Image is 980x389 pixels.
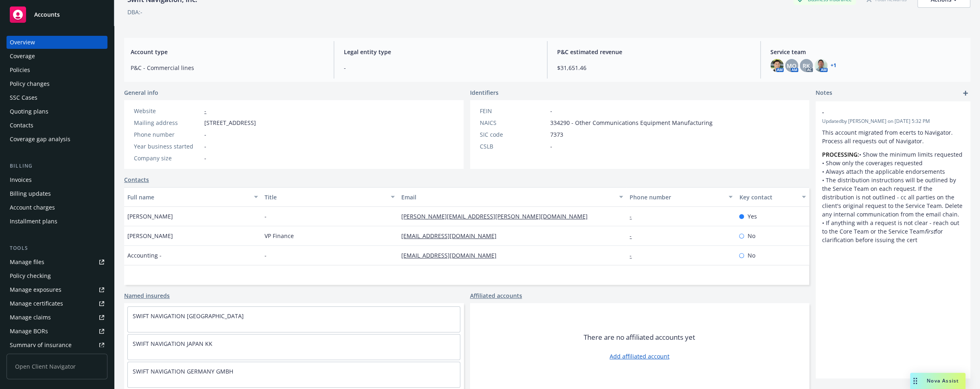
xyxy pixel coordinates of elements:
span: Updated by [PERSON_NAME] on [DATE] 5:32 PM [822,118,964,125]
a: Accounts [7,3,107,26]
a: Affiliated accounts [470,291,522,300]
div: Tools [7,244,107,252]
span: - [822,108,943,116]
span: Account type [131,48,324,56]
a: - [630,212,638,220]
span: 334290 - Other Communications Equipment Manufacturing [550,118,713,127]
div: SSC Cases [10,91,37,104]
a: Manage exposures [7,283,107,296]
span: $31,651.46 [557,63,750,72]
button: Full name [124,187,261,207]
button: Title [261,187,398,207]
span: Accounting - [127,251,162,260]
div: Installment plans [10,215,57,228]
span: Legal entity type [344,48,537,56]
div: Overview [10,36,35,49]
span: 7373 [550,130,563,139]
a: +1 [831,63,836,68]
span: No [747,232,755,240]
div: Manage certificates [10,297,63,310]
div: Manage BORs [10,325,48,338]
a: Coverage [7,50,107,63]
div: -Updatedby [PERSON_NAME] on [DATE] 5:32 PMThis account migrated from ecerts to Navigator. Process... [816,101,970,251]
span: VP Finance [265,232,294,240]
div: Policies [10,63,30,76]
span: - [204,130,206,139]
div: Key contact [739,193,797,201]
div: CSLB [480,142,547,151]
div: SIC code [480,130,547,139]
button: Key contact [736,187,809,207]
div: Account charges [10,201,55,214]
div: NAICS [480,118,547,127]
a: Coverage gap analysis [7,133,107,146]
div: Billing updates [10,187,51,200]
span: - [204,154,206,162]
div: Policy changes [10,77,50,90]
span: No [747,251,755,260]
span: - [265,212,267,221]
span: P&C estimated revenue [557,48,750,56]
div: Manage exposures [10,283,61,296]
span: P&C - Commercial lines [131,63,324,72]
a: Summary of insurance [7,339,107,352]
img: photo [770,59,783,72]
span: There are no affiliated accounts yet [584,332,695,342]
div: Coverage [10,50,35,63]
div: Website [134,107,201,115]
a: Contacts [124,175,149,184]
div: Manage files [10,256,44,269]
a: - [204,107,206,115]
a: Billing updates [7,187,107,200]
span: [PERSON_NAME] [127,212,173,221]
a: SWIFT NAVIGATION JAPAN KK [133,340,212,347]
a: - [630,251,638,259]
span: Yes [747,212,757,221]
a: Policies [7,63,107,76]
p: • Show the minimum limits requested • Show only the coverages requested • Always attach the appli... [822,150,964,244]
a: [EMAIL_ADDRESS][DOMAIN_NAME] [401,232,503,240]
a: SWIFT NAVIGATION GERMANY GMBH [133,367,233,375]
span: - [550,142,552,151]
div: Billing [7,162,107,170]
a: Account charges [7,201,107,214]
div: Phone number [630,193,724,201]
div: Coverage gap analysis [10,133,70,146]
a: Named insureds [124,291,170,300]
span: - [550,107,552,115]
span: Service team [770,48,964,56]
div: Quoting plans [10,105,48,118]
div: Summary of insurance [10,339,72,352]
a: Contacts [7,119,107,132]
a: Overview [7,36,107,49]
span: RK [803,61,810,70]
div: Title [265,193,386,201]
a: [PERSON_NAME][EMAIL_ADDRESS][PERSON_NAME][DOMAIN_NAME] [401,212,594,220]
a: Installment plans [7,215,107,228]
a: Policy checking [7,269,107,282]
a: [EMAIL_ADDRESS][DOMAIN_NAME] [401,251,503,259]
a: Add affiliated account [610,352,669,361]
div: Manage claims [10,311,51,324]
button: Phone number [626,187,736,207]
span: Accounts [34,11,60,18]
a: SSC Cases [7,91,107,104]
a: add [960,88,970,98]
a: Manage files [7,256,107,269]
div: Invoices [10,173,32,186]
a: Invoices [7,173,107,186]
div: Email [401,193,614,201]
a: SWIFT NAVIGATION [GEOGRAPHIC_DATA] [133,312,244,320]
p: This account migrated from ecerts to Navigator. Process all requests out of Navigator. [822,128,964,145]
img: photo [814,59,827,72]
span: Identifiers [470,88,499,97]
div: Year business started [134,142,201,151]
span: [STREET_ADDRESS] [204,118,256,127]
div: Policy checking [10,269,51,282]
strong: PROCESSING: [822,151,859,158]
div: Mailing address [134,118,201,127]
button: Nova Assist [910,373,965,389]
a: Manage certificates [7,297,107,310]
a: Manage BORs [7,325,107,338]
